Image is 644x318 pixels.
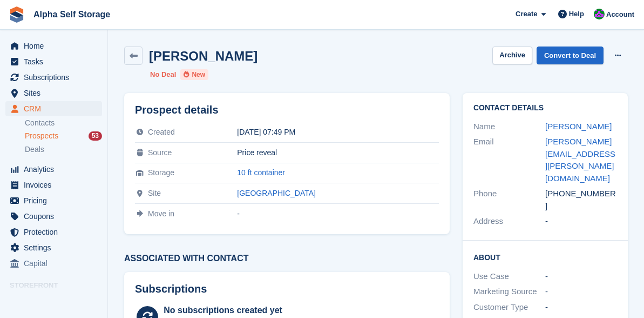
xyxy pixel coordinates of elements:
[5,240,102,255] a: menu
[148,128,175,136] span: Created
[5,85,102,101] a: menu
[24,177,89,193] span: Invoices
[5,193,102,208] a: menu
[24,209,89,224] span: Coupons
[5,177,102,193] a: menu
[237,168,285,177] a: 10 ft container
[473,104,617,112] h2: Contact Details
[24,162,89,177] span: Analytics
[24,85,89,101] span: Sites
[24,70,89,85] span: Subscriptions
[24,101,89,116] span: CRM
[25,144,44,155] span: Deals
[473,251,617,262] h2: About
[124,254,450,263] h3: Associated with contact
[150,69,176,80] li: No Deal
[24,193,89,208] span: Pricing
[135,104,439,116] h2: Prospect details
[9,6,25,23] img: stora-icon-8386f47178a22dfd0bd8f6a31ec36ba5ce8667c1dd55bd0f319d3a0aa187defe.svg
[473,215,545,228] div: Address
[473,270,545,283] div: Use Case
[5,256,102,271] a: menu
[24,240,89,255] span: Settings
[25,144,102,155] a: Deals
[5,38,102,54] a: menu
[10,280,107,291] span: Storefront
[473,286,545,298] div: Marketing Source
[545,301,617,314] div: -
[148,168,174,177] span: Storage
[148,148,172,157] span: Source
[24,224,89,240] span: Protection
[545,137,615,183] a: [PERSON_NAME][EMAIL_ADDRESS][PERSON_NAME][DOMAIN_NAME]
[545,286,617,298] div: -
[5,70,102,85] a: menu
[5,101,102,116] a: menu
[237,189,316,197] a: [GEOGRAPHIC_DATA]
[149,49,257,63] h2: [PERSON_NAME]
[473,121,545,133] div: Name
[5,294,102,309] a: menu
[5,162,102,177] a: menu
[545,270,617,283] div: -
[24,256,89,271] span: Capital
[135,283,439,295] h2: Subscriptions
[606,9,634,20] span: Account
[148,209,174,218] span: Move in
[492,47,532,64] button: Archive
[89,131,102,141] div: 53
[537,47,604,64] a: Convert to Deal
[5,224,102,240] a: menu
[24,38,89,54] span: Home
[569,9,584,19] span: Help
[594,9,605,19] img: James Bambury
[237,128,439,136] div: [DATE] 07:49 PM
[516,9,537,19] span: Create
[473,301,545,314] div: Customer Type
[237,148,439,157] div: Price reveal
[25,130,102,142] a: Prospects 53
[29,5,114,23] a: Alpha Self Storage
[164,304,295,317] div: No subscriptions created yet
[473,136,545,184] div: Email
[24,54,89,69] span: Tasks
[5,54,102,69] a: menu
[25,118,102,128] a: Contacts
[5,209,102,224] a: menu
[148,189,161,197] span: Site
[180,69,208,80] li: New
[25,131,58,141] span: Prospects
[545,188,617,212] div: [PHONE_NUMBER]
[24,294,89,309] span: Booking Portal
[545,122,612,131] a: [PERSON_NAME]
[545,215,617,228] div: -
[473,188,545,212] div: Phone
[237,209,439,218] div: -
